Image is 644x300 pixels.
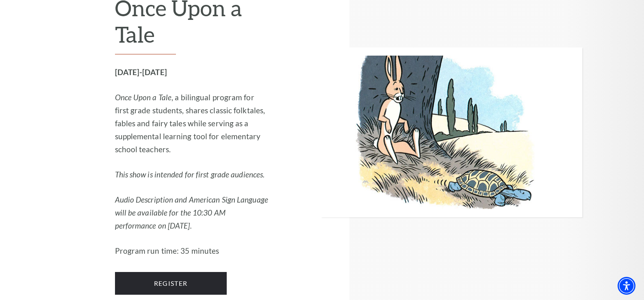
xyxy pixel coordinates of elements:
[618,277,635,295] div: Accessibility Menu
[115,170,265,179] em: This show is intended for first grade audiences.
[115,67,167,77] strong: [DATE]-[DATE]
[115,244,269,257] p: Program run time: 35 minutes
[115,272,227,295] a: Register
[115,93,172,102] em: Once Upon a Tale
[321,47,582,217] img: Children's Education Program Presents
[115,195,268,230] em: Audio Description and American Sign Language will be available for the 10:30 AM performance on [D...
[115,91,269,156] p: , a bilingual program for first grade students, shares classic folktales, fables and fairy tales ...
